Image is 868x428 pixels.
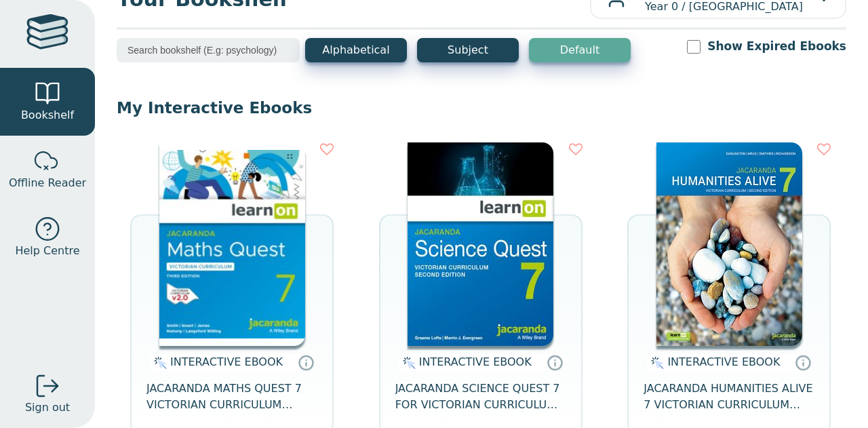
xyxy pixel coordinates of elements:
[408,142,553,346] img: 329c5ec2-5188-ea11-a992-0272d098c78b.jpg
[117,38,300,62] input: Search bookshelf (E.g: psychology)
[305,38,407,62] button: Alphabetical
[117,98,846,118] p: My Interactive Ebooks
[667,355,780,368] span: INTERACTIVE EBOOK
[419,355,532,368] span: INTERACTIVE EBOOK
[146,381,317,413] span: JACARANDA MATHS QUEST 7 VICTORIAN CURRICULUM LEARNON EBOOK 3E
[21,107,74,123] span: Bookshelf
[150,355,167,371] img: interactive.svg
[547,354,563,370] a: Interactive eBooks are accessed online via the publisher’s portal. They contain interactive resou...
[399,355,416,371] img: interactive.svg
[795,354,811,370] a: Interactive eBooks are accessed online via the publisher’s portal. They contain interactive resou...
[9,175,86,191] span: Offline Reader
[644,381,814,413] span: JACARANDA HUMANITIES ALIVE 7 VICTORIAN CURRICULUM LEARNON EBOOK 2E
[417,38,519,62] button: Subject
[170,355,283,368] span: INTERACTIVE EBOOK
[159,142,305,346] img: b87b3e28-4171-4aeb-a345-7fa4fe4e6e25.jpg
[707,38,846,55] label: Show Expired Ebooks
[15,243,79,259] span: Help Centre
[656,142,802,346] img: 429ddfad-7b91-e911-a97e-0272d098c78b.jpg
[298,354,314,370] a: Interactive eBooks are accessed online via the publisher’s portal. They contain interactive resou...
[529,38,631,62] button: Default
[395,381,566,413] span: JACARANDA SCIENCE QUEST 7 FOR VICTORIAN CURRICULUM LEARNON 2E EBOOK
[647,355,664,371] img: interactive.svg
[25,400,70,416] span: Sign out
